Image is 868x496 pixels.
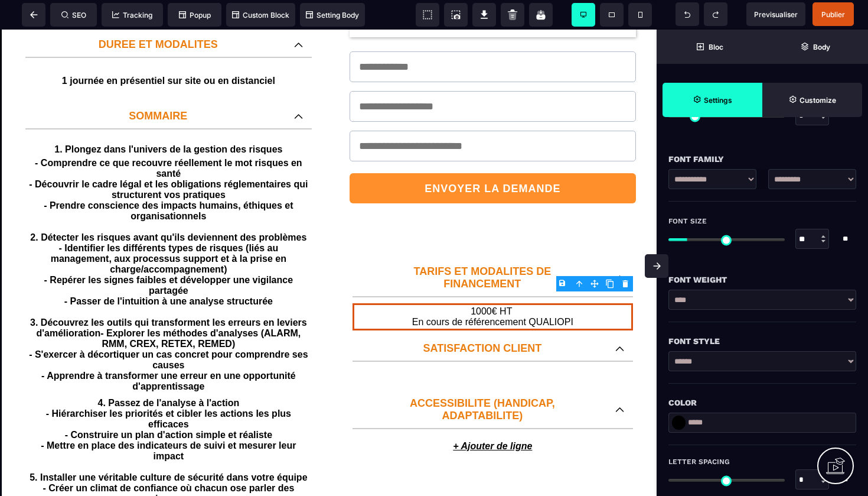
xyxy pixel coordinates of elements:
b: 1. Plongez dans l'univers de la gestion des risques [54,115,282,125]
span: Custom Block [232,11,289,20]
span: Font Size [668,216,707,226]
p: SATISFACTION CLIENT [361,313,603,325]
div: Font Family [668,152,856,166]
text: 1 journée en présentiel sur site ou en distanciel [28,43,309,60]
span: Setting Body [306,11,359,20]
strong: Settings [704,96,732,105]
b: 4. Passez de l'analyse à l'action [97,368,239,378]
span: SEO [61,11,86,20]
p: + Ajouter de ligne [347,406,639,428]
span: View components [416,3,439,27]
span: Previsualiser [754,10,798,19]
p: ACCESSIBILITE (HANDICAP, ADAPTABILITE) [361,368,603,393]
p: TARIFS ET MODALITES DE FINANCEMENT [361,236,603,261]
span: Letter Spacing [668,457,730,466]
div: Color [668,395,856,410]
span: Open Blocks [657,30,762,64]
span: Settings [663,83,762,117]
b: 2. Détecter les risques avant qu'ils deviennent des problèmes [30,203,306,213]
span: Publier [821,10,845,19]
button: ENVOYER LA DEMANDE [350,144,636,174]
p: DUREE ET MODALITES [34,9,282,21]
div: Font Weight [668,273,856,287]
p: SOMMAIRE [34,80,282,93]
text: 1000€ HT En cours de référencement QUALIOPI [353,274,633,301]
span: Screenshot [444,3,468,27]
span: Open Style Manager [762,83,862,117]
span: Popup [179,11,211,20]
div: Font Style [668,334,856,348]
strong: Body [813,43,830,51]
strong: Customize [800,96,836,105]
b: 3. Découvrez les outils qui transforment les erreurs en leviers d'amélioration [30,288,309,309]
strong: Bloc [709,43,723,51]
span: Tracking [112,11,152,20]
span: Preview [746,2,805,26]
span: Open Layer Manager [762,30,868,64]
b: 5. Installer une véritable culture de sécurité dans votre équipe [30,443,307,453]
text: - Comprendre ce que recouvre réellement le mot risques en santé - Découvrir le cadre légal et les... [28,125,309,365]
